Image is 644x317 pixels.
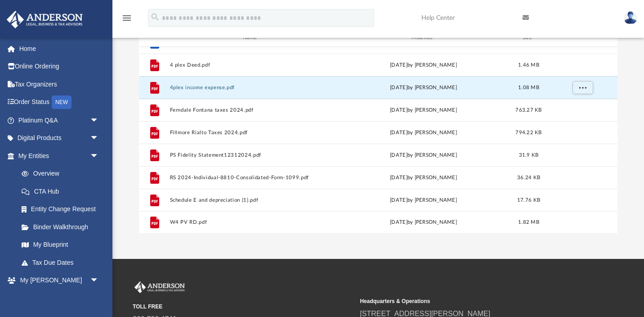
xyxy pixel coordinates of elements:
a: My Blueprint [13,236,108,254]
div: [DATE] by [PERSON_NAME] [340,151,507,159]
div: [DATE] by [PERSON_NAME] [340,106,507,114]
a: Entity Change Request [13,200,112,218]
div: [DATE] by [PERSON_NAME] [340,84,507,92]
button: Ferndale Fontana taxes 2024.pdf [170,107,336,113]
button: Fillmore Rialto Taxes 2024.pdf [170,130,336,136]
small: TOLL FREE [133,303,353,311]
button: W4 PV RD.pdf [170,219,336,225]
a: Digital Productsarrow_drop_down [6,129,112,147]
span: 17.76 KB [517,198,540,203]
a: Overview [13,165,112,183]
span: 1.82 MB [518,220,539,225]
div: [DATE] by [PERSON_NAME] [340,218,507,226]
img: Anderson Advisors Platinum Portal [4,11,85,28]
img: User Pic [624,11,637,24]
a: CTA Hub [13,182,112,200]
div: grid [139,47,617,234]
a: Home [6,40,112,58]
button: More options [572,81,593,95]
div: [DATE] by [PERSON_NAME] [340,61,507,69]
button: PS Fidelity Statement12312024.pdf [170,152,336,158]
a: Tax Organizers [6,75,112,93]
img: Anderson Advisors Platinum Portal [133,281,187,293]
span: 31.9 KB [519,153,539,158]
a: Order StatusNEW [6,93,112,112]
small: Headquarters & Operations [360,297,581,305]
span: arrow_drop_down [90,129,108,148]
span: arrow_drop_down [90,147,108,165]
button: RS 2024-Individual-8810-Consolidated-Form-1099.pdf [170,175,336,181]
span: arrow_drop_down [90,272,108,290]
span: 1.46 MB [518,63,539,68]
a: menu [121,17,132,23]
button: 4 plex Deed.pdf [170,62,336,68]
a: Binder Walkthrough [13,218,112,236]
span: arrow_drop_down [90,111,108,130]
div: [DATE] by [PERSON_NAME] [340,174,507,182]
span: 794.22 KB [515,130,541,135]
span: 763.27 KB [515,108,541,113]
a: Tax Due Dates [13,254,112,272]
span: 36.24 KB [517,175,540,180]
button: 4plex income expense.pdf [170,85,336,91]
a: Online Ordering [6,58,112,76]
div: [DATE] by [PERSON_NAME] [340,196,507,204]
a: Platinum Q&Aarrow_drop_down [6,111,112,129]
span: 1.08 MB [518,85,539,90]
i: menu [121,13,132,23]
div: NEW [52,95,72,109]
button: Schedule E and depreciation (1).pdf [170,197,336,203]
i: search [150,12,160,22]
div: [DATE] by [PERSON_NAME] [340,129,507,137]
a: My [PERSON_NAME] Teamarrow_drop_down [6,272,108,300]
a: My Entitiesarrow_drop_down [6,147,112,165]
